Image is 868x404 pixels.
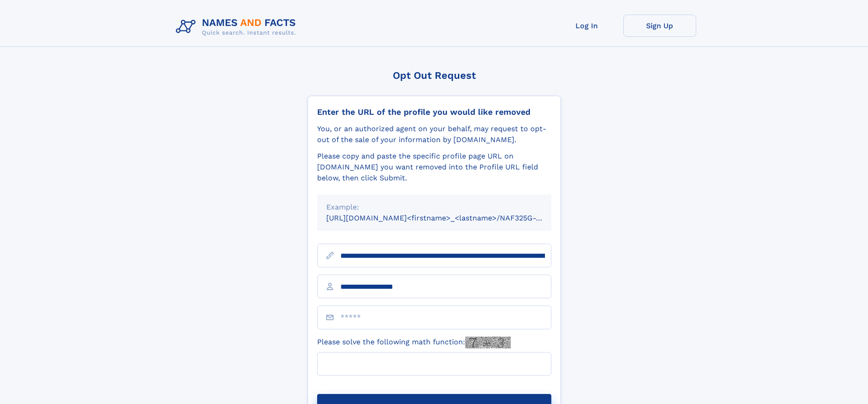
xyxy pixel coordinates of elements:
[308,70,561,81] div: Opt Out Request
[317,107,551,117] div: Enter the URL of the profile you would like removed
[623,15,696,37] a: Sign Up
[317,123,551,145] div: You, or an authorized agent on your behalf, may request to opt-out of the sale of your informatio...
[317,151,551,184] div: Please copy and paste the specific profile page URL on [DOMAIN_NAME] you want removed into the Pr...
[550,15,623,37] a: Log In
[317,337,511,348] label: Please solve the following math function:
[326,214,569,222] small: [URL][DOMAIN_NAME]<firstname>_<lastname>/NAF325G-xxxxxxxx
[172,15,303,39] img: Logo Names and Facts
[326,202,542,213] div: Example:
